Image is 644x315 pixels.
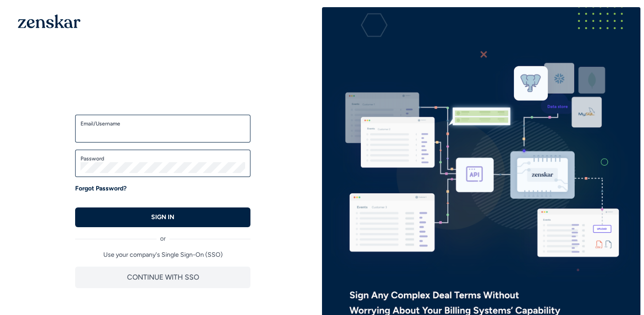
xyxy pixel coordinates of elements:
button: SIGN IN [75,207,250,227]
label: Password [80,155,245,162]
p: Use your company's Single Sign-On (SSO) [75,250,250,259]
button: CONTINUE WITH SSO [75,267,250,288]
p: SIGN IN [151,213,174,222]
label: Email/Username [80,120,245,127]
div: or [75,227,250,243]
img: 1OGAJ2xQqyY4LXKgY66KYq0eOWRCkrZdAb3gUhuVAqdWPZE9SRJmCz+oDMSn4zDLXe31Ii730ItAGKgCKgCCgCikA4Av8PJUP... [18,14,80,28]
a: Forgot Password? [75,184,127,193]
